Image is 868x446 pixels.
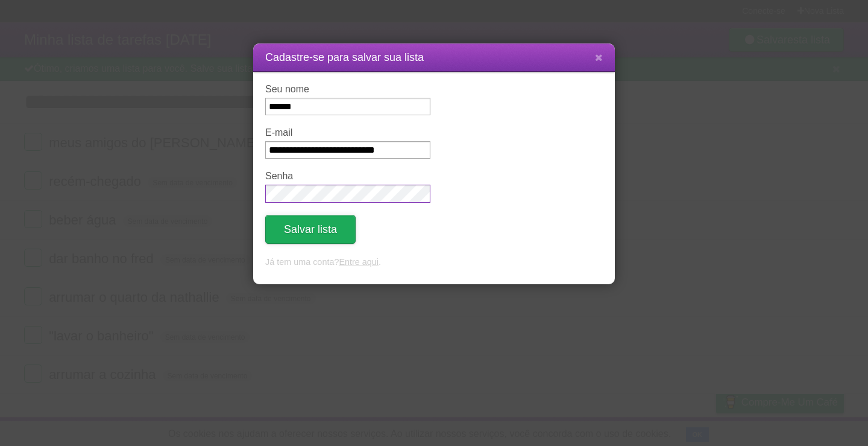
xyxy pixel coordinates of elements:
[265,51,424,63] font: Cadastre-se para salvar sua lista
[265,171,293,181] font: Senha
[265,84,309,94] font: Seu nome
[265,127,292,138] font: E-mail
[265,215,356,244] button: Salvar lista
[265,257,339,267] font: Já tem uma conta?
[284,223,337,235] font: Salvar lista
[379,257,381,267] font: .
[339,257,379,267] a: Entre aqui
